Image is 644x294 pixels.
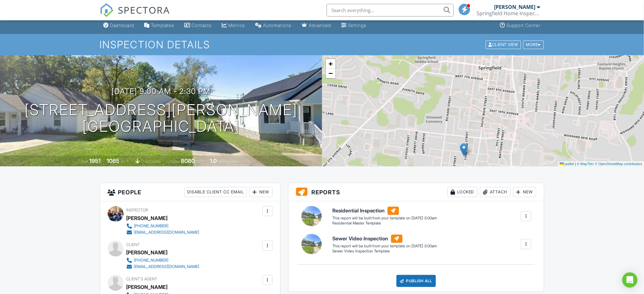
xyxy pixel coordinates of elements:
div: Springfield Home Inspections LLC [477,10,540,17]
div: 1951 [89,157,101,164]
a: Templates [142,20,177,31]
a: Zoom in [326,59,336,69]
div: Contacts [192,23,212,28]
a: SPECTORA [100,9,170,22]
span: SPECTORA [118,3,170,17]
h3: [DATE] 9:00 am - 2:30 pm [112,87,210,96]
h6: Sewer Video Inspection [332,235,437,243]
div: Locked [447,187,478,197]
img: Marker [460,143,468,156]
a: © MapTiler [577,162,594,166]
div: Templates [151,23,174,28]
img: The Best Home Inspection Software - Spectora [100,3,114,17]
div: Automations [263,23,292,28]
h3: People [100,183,280,201]
div: Publish All [397,275,436,287]
a: [EMAIL_ADDRESS][DOMAIN_NAME] [126,264,200,270]
a: [PHONE_NUMBER] [126,223,200,229]
div: [PHONE_NUMBER] [134,224,169,229]
span: Lot Size [166,159,180,164]
a: © OpenStreetMap contributors [595,162,642,166]
a: Leaflet [560,162,574,166]
div: Metrics [229,23,245,28]
div: 1085 [107,157,119,164]
span: crawlspace [141,159,160,164]
a: Support Center [498,20,543,31]
div: [PERSON_NAME] [494,4,536,10]
span: Client [126,242,140,247]
span: | [575,162,576,166]
h6: Residential Inspection [332,207,437,215]
a: [PERSON_NAME] [126,282,168,292]
span: Client's Agent [126,277,158,281]
div: Sewer Video Inspection Template [332,249,437,254]
div: [PERSON_NAME] [126,248,168,257]
div: Residential Master Template [332,221,437,226]
div: Open Intercom Messenger [622,272,638,288]
span: − [329,69,333,77]
div: [EMAIL_ADDRESS][DOMAIN_NAME] [134,264,200,269]
a: Advanced [299,20,334,31]
a: Contacts [182,20,214,31]
div: Settings [348,23,367,28]
h3: Reports [288,183,544,201]
div: Client View [486,40,521,49]
div: 8080 [181,157,195,164]
a: Metrics [220,20,248,31]
span: + [329,60,333,68]
a: Automations (Basic) [253,20,294,31]
span: sq.ft. [196,159,204,164]
div: Attach [480,187,511,197]
a: Client View [485,42,523,47]
div: This report will be built from your template on [DATE] 3:00am [332,244,437,249]
div: [PHONE_NUMBER] [134,258,169,263]
div: More [523,40,544,49]
div: Dashboard [110,23,134,28]
a: [PHONE_NUMBER] [126,257,200,264]
div: This report will be built from your template on [DATE] 3:00am [332,216,437,221]
div: New [249,187,273,197]
div: 1.0 [210,157,217,164]
div: [PERSON_NAME] [126,213,168,223]
h1: Inspection Details [100,39,545,50]
input: Search everything... [327,4,454,17]
span: Inspector [126,208,148,212]
span: Built [81,159,88,164]
span: sq. ft. [120,159,129,164]
a: [EMAIL_ADDRESS][DOMAIN_NAME] [126,229,200,236]
h1: [STREET_ADDRESS][PERSON_NAME] [GEOGRAPHIC_DATA] [24,102,297,135]
a: Settings [339,20,369,31]
div: [EMAIL_ADDRESS][DOMAIN_NAME] [134,230,200,235]
div: Disable Client CC Email [184,187,247,197]
div: Advanced [309,23,331,28]
div: Support Center [507,23,541,28]
div: New [513,187,536,197]
a: Zoom out [326,69,336,78]
a: Dashboard [101,20,137,31]
span: bathrooms [218,159,236,164]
